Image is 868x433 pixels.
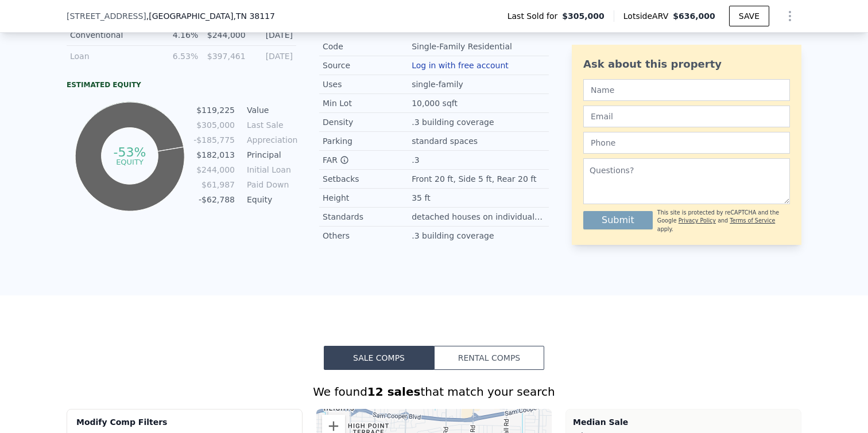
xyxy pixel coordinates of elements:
div: Front 20 ft, Side 5 ft, Rear 20 ft [412,173,538,185]
div: Code [323,41,412,52]
div: detached houses on individual lots [412,211,545,223]
div: 4.16% [158,29,198,41]
td: Last Sale [245,119,296,131]
tspan: -53% [114,145,146,159]
td: Initial Loan [245,163,296,176]
a: Privacy Policy [679,217,716,224]
td: Principal [245,149,296,161]
div: Density [323,116,412,128]
button: Submit [583,211,653,229]
div: Uses [323,79,412,90]
div: Height [323,192,412,204]
div: single-family [412,79,466,90]
div: [DATE] [253,29,293,41]
div: Median Sale [573,416,794,428]
span: , [GEOGRAPHIC_DATA] [146,10,275,22]
span: , TN 38117 [233,11,274,21]
div: Standards [323,211,412,223]
div: Parking [323,135,412,147]
td: $305,000 [193,119,235,131]
div: .3 building coverage [412,230,496,241]
div: Min Lot [323,97,412,109]
div: We found that match your search [67,384,801,400]
span: Last Sold for [507,10,563,22]
span: $636,000 [673,11,715,21]
td: Equity [245,193,296,206]
td: $119,225 [193,104,235,116]
div: Estimated Equity [67,80,296,89]
span: Lotside ARV [623,10,673,22]
div: 6.53% [158,50,198,62]
input: Name [583,79,790,101]
div: .3 building coverage [412,116,496,128]
td: $244,000 [193,163,235,176]
div: 35 ft [412,192,432,204]
td: -$62,788 [193,193,235,206]
a: Terms of Service [730,217,775,224]
div: Loan [70,50,151,62]
button: Sale Comps [324,346,434,370]
div: standard spaces [412,135,480,147]
div: This site is protected by reCAPTCHA and the Google and apply. [657,209,790,233]
button: SAVE [729,6,769,26]
button: Rental Comps [434,346,544,370]
tspan: equity [116,157,144,166]
div: Setbacks [323,173,412,185]
span: [STREET_ADDRESS] [67,10,146,22]
div: $244,000 [205,29,245,41]
button: Show Options [778,5,801,28]
td: $61,987 [193,178,235,191]
td: -$185,775 [193,134,235,146]
input: Phone [583,132,790,154]
td: $182,013 [193,149,235,161]
div: Conventional [70,29,151,41]
span: $305,000 [562,10,604,22]
div: [DATE] [253,50,293,62]
div: $397,461 [205,50,245,62]
div: Ask about this property [583,56,790,72]
div: .3 [412,154,421,166]
strong: 12 sales [367,385,421,399]
div: Single-Family Residential [412,41,514,52]
div: 10,000 sqft [412,97,460,109]
td: Paid Down [245,178,296,191]
td: Appreciation [245,134,296,146]
div: Others [323,230,412,241]
input: Email [583,106,790,127]
button: Log in with free account [412,61,509,70]
div: FAR [323,154,412,166]
div: Source [323,60,412,71]
td: Value [245,104,296,116]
